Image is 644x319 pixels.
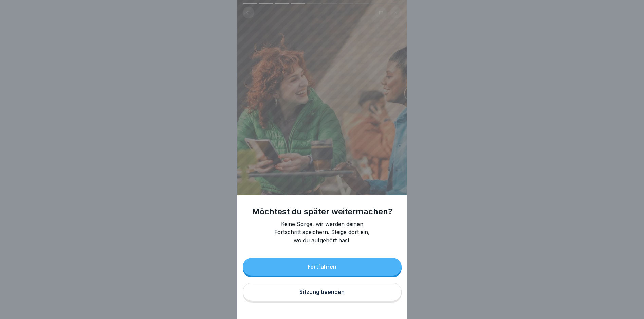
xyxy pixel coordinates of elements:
div: Sitzung beenden [299,289,345,295]
div: Fortfahren [308,264,336,270]
button: Fortfahren [243,258,402,276]
p: Keine Sorge, wir werden deinen Fortschritt speichern. Steige dort ein, wo du aufgehört hast. [271,220,373,244]
h1: Möchtest du später weitermachen? [252,206,392,217]
button: Sitzung beenden [243,283,402,301]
